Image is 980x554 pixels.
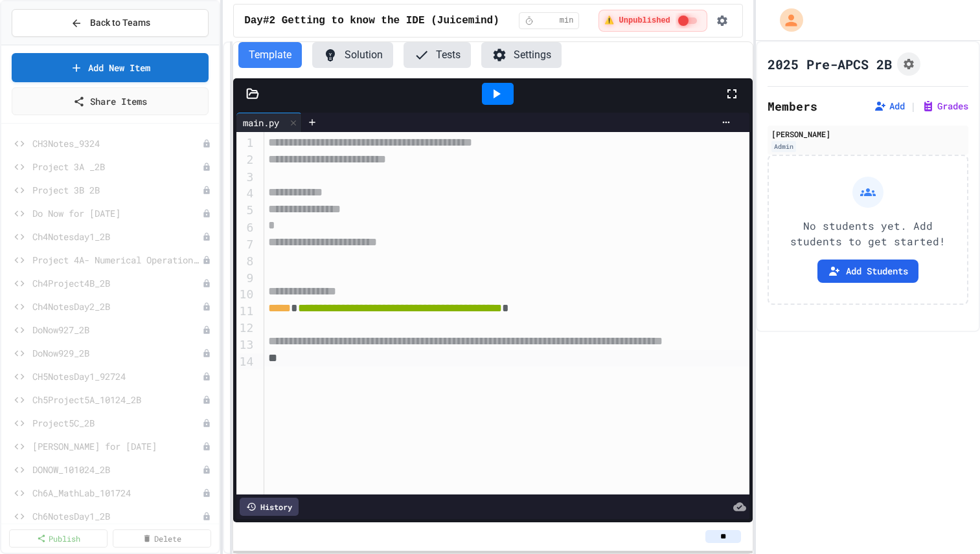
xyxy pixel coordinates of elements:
span: Project 4A- Numerical Operations in Python [32,253,202,267]
div: Unpublished [202,395,211,404]
div: 3 [236,169,256,185]
div: 1 [236,135,256,151]
span: DoNow927_2B [32,323,202,337]
div: Unpublished [202,442,211,451]
span: [PERSON_NAME] for [DATE] [32,439,202,453]
span: min [560,16,574,26]
div: Unpublished [202,139,211,148]
button: Back to Teams [12,9,209,37]
div: ⚠️ Students cannot see this content! Click the toggle to publish it and make it visible to your c... [598,10,707,32]
button: Settings [481,42,562,68]
span: CH5NotesDay1_92724 [32,370,202,383]
div: Unpublished [202,279,211,288]
p: No students yet. Add students to get started! [779,218,957,249]
span: ⚠️ Unpublished [604,16,670,26]
div: 14 [236,353,256,370]
div: 8 [236,253,256,269]
span: Do Now for [DATE] [32,206,202,220]
div: Unpublished [202,162,211,172]
div: 13 [236,337,256,353]
div: Unpublished [202,349,211,358]
div: Unpublished [202,209,211,218]
div: Unpublished [202,465,211,474]
div: main.py [236,116,286,129]
div: Unpublished [202,489,211,498]
div: History [240,498,299,516]
button: Assignment Settings [897,52,920,76]
a: Share Items [12,87,209,115]
button: Grades [922,100,968,113]
span: Back to Teams [90,16,150,30]
button: Add Students [817,260,918,283]
button: Solution [312,42,393,68]
span: Ch6NotesDay1_2B [32,509,202,523]
button: Template [238,42,302,68]
div: 5 [236,202,256,219]
span: Project5C_2B [32,416,202,430]
div: Unpublished [202,256,211,265]
span: Ch4NotesDay2_2B [32,300,202,313]
a: Delete [113,529,211,548]
button: Tests [404,42,471,68]
h2: Members [768,97,817,115]
div: Unpublished [202,326,211,335]
iframe: chat widget [872,446,967,501]
div: 10 [236,286,256,303]
div: Unpublished [202,302,211,311]
div: 6 [236,219,256,236]
span: CH3Notes_9324 [32,137,202,150]
div: 12 [236,320,256,336]
div: Unpublished [202,186,211,195]
span: DoNow929_2B [32,346,202,360]
span: DONOW_101024_2B [32,463,202,476]
span: Project 3A _2B [32,160,202,173]
div: 7 [236,236,256,253]
span: | [910,98,917,114]
div: 2 [236,151,256,168]
div: My Account [766,5,806,35]
div: 4 [236,185,256,202]
div: Unpublished [202,372,211,381]
div: Unpublished [202,232,211,241]
h1: 2025 Pre-APCS 2B [768,55,892,73]
div: 11 [236,303,256,320]
div: Unpublished [202,419,211,428]
div: Unpublished [202,512,211,521]
a: Add New Item [12,53,209,82]
iframe: chat widget [926,502,967,541]
span: Day#2 Getting to know the IDE (Juicemind) [244,13,499,28]
span: Ch4Notesday1_2B [32,230,202,243]
span: Project 3B 2B [32,183,202,197]
span: Ch6A_MathLab_101724 [32,486,202,500]
div: [PERSON_NAME] [771,128,964,140]
a: Publish [9,529,108,548]
button: Add [874,100,905,113]
div: 9 [236,270,256,286]
div: Admin [771,141,796,152]
span: Ch4Project4B_2B [32,276,202,290]
span: Ch5Project5A_10124_2B [32,393,202,406]
div: main.py [236,113,302,132]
